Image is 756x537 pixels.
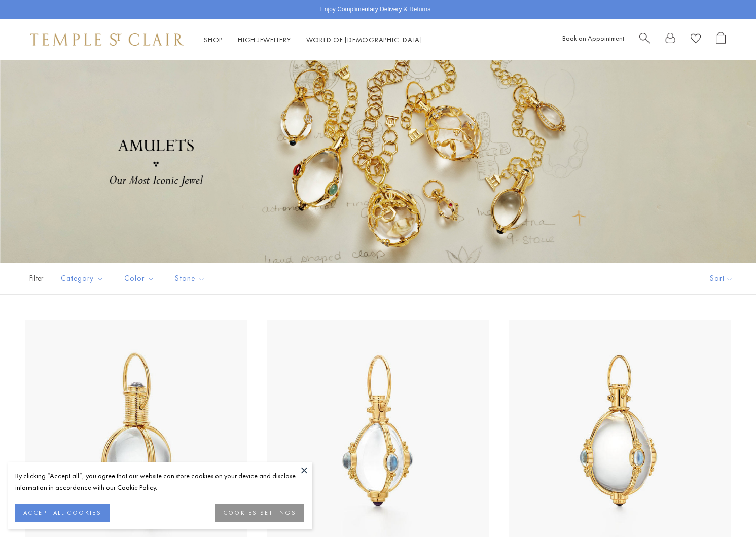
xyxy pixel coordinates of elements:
a: World of [DEMOGRAPHIC_DATA]World of [DEMOGRAPHIC_DATA] [306,35,422,44]
iframe: Gorgias live chat messenger [705,489,746,527]
a: High JewelleryHigh Jewellery [238,35,291,44]
button: ACCEPT ALL COOKIES [15,504,110,522]
nav: Main navigation [204,33,422,46]
button: Show sort by [687,263,756,294]
span: Color [119,272,162,285]
a: Open Shopping Bag [716,32,726,48]
button: COOKIES SETTINGS [215,504,304,522]
button: Stone [167,267,213,290]
a: Book an Appointment [562,33,624,43]
a: Search [639,32,650,48]
p: Enjoy Complimentary Delivery & Returns [320,5,430,15]
a: ShopShop [204,35,223,44]
span: Stone [170,272,213,285]
img: Temple St. Clair [30,33,184,46]
div: By clicking “Accept all”, you agree that our website can store cookies on your device and disclos... [15,470,304,493]
button: Category [53,267,112,290]
span: Category [56,272,112,285]
a: View Wishlist [691,32,701,48]
button: Color [117,267,162,290]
